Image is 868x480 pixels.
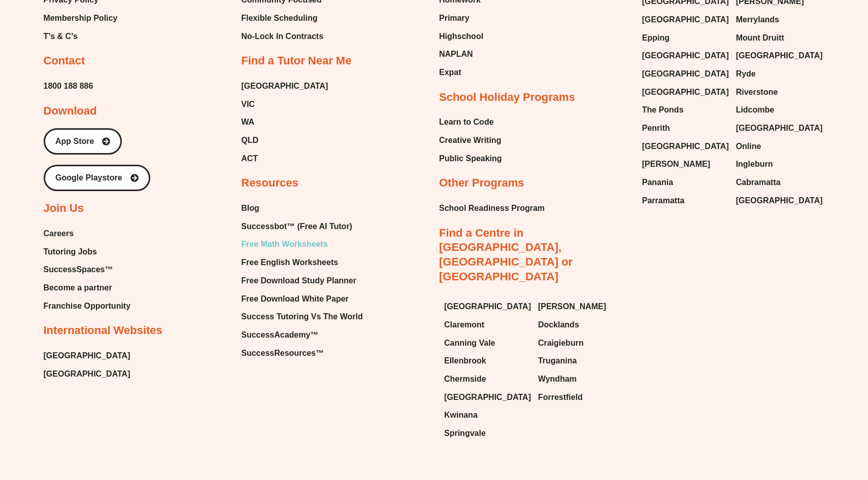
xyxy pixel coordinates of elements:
[444,353,486,368] span: Ellenbrook
[44,79,93,94] span: 1800 188 886
[736,30,820,46] a: Mount Druitt
[736,175,781,190] span: Cabramatta
[439,133,502,148] a: Creative Writing
[241,151,328,166] a: ACT
[241,133,328,148] a: QLD
[44,262,131,277] a: SuccessSpaces™
[642,48,726,63] a: [GEOGRAPHIC_DATA]
[538,390,622,405] a: Forrestfield
[241,273,356,288] span: Free Download Study Planner
[642,193,726,208] a: Parramatta
[241,176,298,191] h2: Resources
[241,273,362,288] a: Free Download Study Planner
[44,201,84,216] h2: Join Us
[439,65,488,80] a: Expat
[44,323,162,338] h2: International Websites
[439,29,488,44] a: Highschool
[439,47,473,62] span: NAPLAN
[736,66,820,82] a: Ryde
[439,65,461,80] span: Expat
[538,390,583,405] span: Forrestfield
[538,336,622,351] a: Craigieburn
[642,175,673,190] span: Panania
[444,317,484,333] span: Claremont
[44,29,118,44] a: T’s & C’s
[44,280,131,296] a: Become a partner
[736,193,820,208] a: [GEOGRAPHIC_DATA]
[44,11,118,26] a: Membership Policy
[439,151,502,166] a: Public Speaking
[241,219,352,234] span: Successbot™ (Free AI Tutor)
[241,291,349,307] span: Free Download White Paper
[736,121,823,136] span: [GEOGRAPHIC_DATA]
[439,11,470,26] span: Primary
[642,12,729,27] span: [GEOGRAPHIC_DATA]
[44,366,130,382] span: [GEOGRAPHIC_DATA]
[44,348,130,363] a: [GEOGRAPHIC_DATA]
[44,244,97,260] span: Tutoring Jobs
[44,226,131,241] a: Careers
[44,280,112,296] span: Become a partner
[736,139,761,154] span: Online
[642,66,726,82] a: [GEOGRAPHIC_DATA]
[642,175,726,190] a: Panania
[642,85,729,100] span: [GEOGRAPHIC_DATA]
[736,193,823,208] span: [GEOGRAPHIC_DATA]
[241,54,351,68] h2: Find a Tutor Near Me
[241,97,328,112] a: VIC
[444,426,486,441] span: Springvale
[538,353,577,368] span: Truganina
[538,372,577,387] span: Wyndham
[444,408,478,423] span: Kwinana
[241,133,258,148] span: QLD
[736,157,820,172] a: Ingleburn
[241,346,362,361] a: SuccessResources™
[642,85,726,100] a: [GEOGRAPHIC_DATA]
[439,115,502,130] a: Learn to Code
[439,11,488,26] a: Primary
[44,299,131,314] span: Franchise Opportunity
[538,353,622,368] a: Truganina
[444,336,528,351] a: Canning Vale
[736,139,820,154] a: Online
[538,372,622,387] a: Wyndham
[241,237,327,252] span: Free Math Worksheets
[241,291,362,307] a: Free Download White Paper
[241,151,258,166] span: ACT
[241,309,362,324] a: Success Tutoring Vs The World
[642,121,726,136] a: Penrith
[241,255,338,270] span: Free English Worksheets
[642,102,726,118] a: The Ponds
[538,336,584,351] span: Craigieburn
[642,30,670,46] span: Epping
[439,201,545,216] a: School Readiness Program
[241,201,259,216] span: Blog
[444,390,531,405] span: [GEOGRAPHIC_DATA]
[241,29,327,44] a: No-Lock In Contracts
[538,317,622,333] a: Docklands
[44,226,74,241] span: Careers
[736,12,779,27] span: Merrylands
[444,408,528,423] a: Kwinana
[44,29,78,44] span: T’s & C’s
[241,327,318,343] span: SuccessAcademy™
[241,11,317,26] span: Flexible Scheduling
[736,30,784,46] span: Mount Druitt
[241,346,324,361] span: SuccessResources™
[642,102,684,118] span: The Ponds
[642,12,726,27] a: [GEOGRAPHIC_DATA]
[736,175,820,190] a: Cabramatta
[642,121,670,136] span: Penrith
[439,176,524,191] h2: Other Programs
[694,365,868,480] iframe: Chat Widget
[444,390,528,405] a: [GEOGRAPHIC_DATA]
[241,11,327,26] a: Flexible Scheduling
[241,237,362,252] a: Free Math Worksheets
[736,48,820,63] a: [GEOGRAPHIC_DATA]
[444,426,528,441] a: Springvale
